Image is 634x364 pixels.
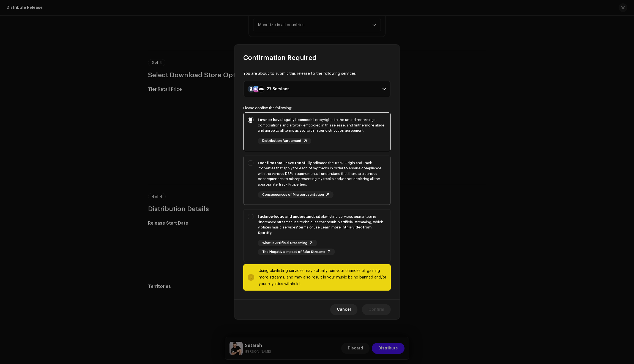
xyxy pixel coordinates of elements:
[262,139,302,143] span: Distribution Agreement
[262,250,325,254] span: The Negative Impact of Fake Streams
[337,304,351,315] span: Cancel
[330,304,357,315] button: Cancel
[345,225,363,229] a: this video
[362,304,391,315] button: Confirm
[258,118,311,122] strong: I own or have legally licensed
[258,161,312,165] strong: I confirm that I have truthfully
[368,304,384,315] span: Confirm
[243,53,317,62] span: Confirmation Required
[243,81,391,97] p-accordion-header: 27 Services
[243,209,391,262] p-togglebutton: I acknowledge and understandthat playlisting services guaranteeing "increased streams" use techni...
[259,268,386,287] div: Using playlisting services may actually ruin your chances of gaining more streams, and may also r...
[243,156,391,205] p-togglebutton: I confirm that I have truthfullyindicated the Track Origin and Track Properties that apply for ea...
[267,87,289,91] div: 27 Services
[243,106,391,110] div: Please confirm the following:
[262,193,324,197] span: Consequences of Misrepresentation
[258,117,386,133] div: all copyrights to the sound recordings, compositions and artwork embodied in this release, and fu...
[262,241,307,245] span: What is Artificial Streaming
[258,160,386,187] div: indicated the Track Origin and Track Properties that apply for each of my tracks in order to ensu...
[258,215,314,218] strong: I acknowledge and understand
[243,112,391,151] p-togglebutton: I own or have legally licensedall copyrights to the sound recordings, compositions and artwork em...
[258,225,371,235] strong: Learn more in from Spotify.
[258,214,386,235] div: that playlisting services guaranteeing "increased streams" use techniques that result in artifici...
[243,71,391,77] div: You are about to submit this release to the following services:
